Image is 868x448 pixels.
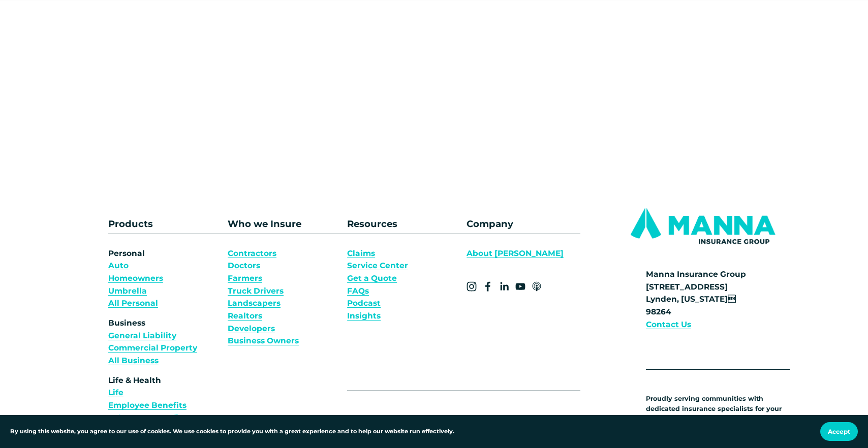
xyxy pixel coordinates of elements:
a: Umbrella [108,285,147,298]
a: Apple Podcasts [532,281,542,292]
a: Contact Us [646,318,691,331]
p: Company [467,216,580,231]
a: Claims [347,247,375,260]
a: All Business [108,355,159,367]
a: Service Center [347,260,408,272]
a: All Personal [108,297,158,310]
p: Find out what it’s like to be #MannaFam: [347,414,550,444]
a: LinkedIn [499,281,509,292]
a: Facebook [483,281,493,292]
a: Voluntary Benefits [108,412,186,425]
p: Resources [347,216,461,231]
a: FAQs [347,285,369,298]
p: Who we Insure [228,216,342,231]
a: Get a Quote [347,272,397,285]
a: Employee Benefits [108,399,187,412]
p: Personal [108,247,222,310]
a: Insights [347,310,381,323]
a: Life [108,387,123,399]
p: Business [108,317,222,367]
p: Products [108,216,192,231]
p: Proudly serving communities with dedicated insurance specialists for your custom insurance plan. [646,394,790,424]
a: Instagram [467,281,477,292]
a: About [PERSON_NAME] [467,247,564,260]
p: By using this website, you agree to our use of cookies. We use cookies to provide you with a grea... [10,427,454,436]
a: Homeowners [108,272,163,285]
span: Accept [828,428,850,435]
a: General Liability [108,330,176,342]
a: Business Owners [228,335,299,347]
button: Accept [820,422,858,441]
a: Podcast [347,297,381,310]
p: Life & Health [108,374,222,437]
a: Commercial Property [108,342,197,355]
a: YouTube [515,281,525,292]
strong: Contact Us [646,319,691,329]
strong: Manna Insurance Group [STREET_ADDRESS] Lynden, [US_STATE] 98264 [646,269,746,316]
a: ContractorsDoctorsFarmersTruck DriversLandscapersRealtorsDevelopers [228,247,284,335]
a: Auto [108,260,129,272]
